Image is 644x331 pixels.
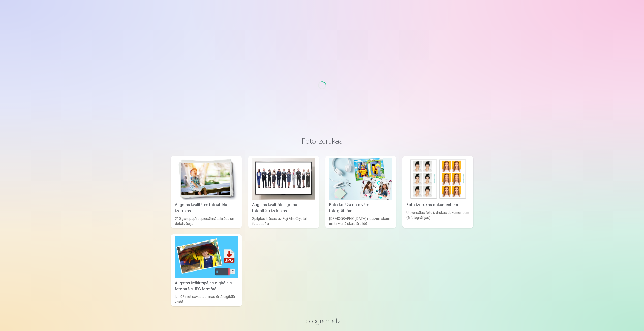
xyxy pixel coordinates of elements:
img: Foto kolāža no divām fotogrāfijām [329,158,392,200]
h3: Foto izdrukas [175,137,469,146]
div: Universālas foto izdrukas dokumentiem (6 fotogrāfijas) [404,210,471,226]
img: Foto izdrukas dokumentiem [406,158,469,200]
a: Augstas kvalitātes fotoattēlu izdrukasAugstas kvalitātes fotoattēlu izdrukas210 gsm papīrs, piesā... [171,156,242,228]
div: Augstas kvalitātes grupu fotoattēlu izdrukas [250,202,317,214]
a: Foto izdrukas dokumentiemFoto izdrukas dokumentiemUniversālas foto izdrukas dokumentiem (6 fotogr... [402,156,473,228]
img: Augstas izšķirtspējas digitālais fotoattēls JPG formātā [175,236,238,278]
div: Augstas izšķirtspējas digitālais fotoattēls JPG formātā [173,280,240,292]
div: Foto kolāža no divām fotogrāfijām [327,202,394,214]
img: Augstas kvalitātes fotoattēlu izdrukas [175,158,238,200]
a: Augstas kvalitātes grupu fotoattēlu izdrukasAugstas kvalitātes grupu fotoattēlu izdrukasSpilgtas ... [248,156,319,228]
div: Spilgtas krāsas uz Fuji Film Crystal fotopapīra [250,216,317,226]
a: Augstas izšķirtspējas digitālais fotoattēls JPG formātāAugstas izšķirtspējas digitālais fotoattēl... [171,234,242,307]
div: Augstas kvalitātes fotoattēlu izdrukas [173,202,240,214]
img: Augstas kvalitātes grupu fotoattēlu izdrukas [252,158,315,200]
div: 210 gsm papīrs, piesātināta krāsa un detalizācija [173,216,240,226]
div: [DEMOGRAPHIC_DATA] neaizmirstami mirkļi vienā skaistā bildē [327,216,394,226]
div: Iemūžiniet savas atmiņas ērtā digitālā veidā [173,294,240,304]
h3: Fotogrāmata [175,316,469,325]
a: Foto kolāža no divām fotogrāfijāmFoto kolāža no divām fotogrāfijām[DEMOGRAPHIC_DATA] neaizmirstam... [325,156,396,228]
div: Foto izdrukas dokumentiem [404,202,471,208]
